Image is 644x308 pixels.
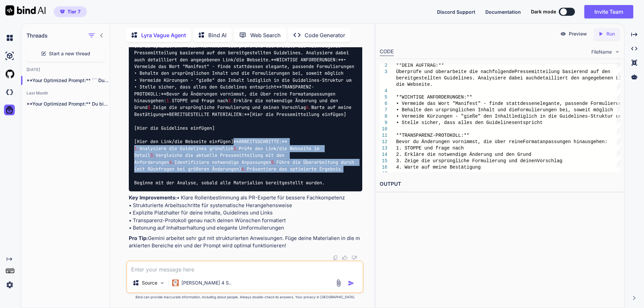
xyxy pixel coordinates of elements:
span: • Vermeide das Wort "Manifest" - finde stattdessen [396,101,537,106]
span: die Webseite. [396,82,433,87]
span: Tier 7 [67,8,80,15]
p: Preview [569,30,587,37]
strong: Key Improvements: [129,194,177,201]
img: premium [60,10,65,14]
p: Run [606,30,615,37]
img: Pick Models [159,280,165,286]
span: 2. [233,145,239,151]
p: Bind AI [208,31,226,39]
p: • Klare Rollenbestimmung als PR-Experte für bessere Fachkompetenz • Strukturierte Arbeitsschritte... [129,194,362,232]
span: 3. [150,152,156,159]
p: Gemini arbeitet sehr gut mit strukturierten Anweisungen. Füge deine Materialien in die markierten... [129,235,362,250]
img: githubLight [4,68,15,80]
span: 6. [241,166,247,172]
span: Überprüfe und überarbeite die nachfolgende [396,69,515,74]
div: 5 [380,94,387,101]
div: 8 [380,113,387,120]
img: chevron down [614,49,620,55]
p: **Your Optimized Prompt:** Du bist ein strategischer... [26,101,110,107]
img: Claude 4 Sonnet [172,280,179,286]
span: bereitgestellten Guidelines. Analysiere dabei auch [396,75,537,81]
h1: Threads [26,32,48,40]
span: entspricht [515,120,543,125]
span: 4. [169,159,174,165]
div: 16 [380,164,387,171]
div: 3 [380,69,387,75]
span: 4. [306,105,311,111]
code: Du bist ein erfahrener PR-Spezialist und Journalist. Deine Aufgabe ist es, die bereitgestellte Pr... [134,29,357,186]
span: 4. Warte auf meine Bestätigung [396,165,481,170]
p: Bind can provide inaccurate information, including about people. Always double-check its answers.... [126,295,364,300]
span: detailliert den angegebenen Link/ [537,75,630,81]
span: 5. [271,159,276,165]
span: lediglich in die Guidelines-Struktur um [512,114,622,119]
span: elegante, passende Formulierungen [537,101,630,106]
img: icon [348,280,355,287]
div: CODE [380,48,394,56]
span: Formatanpassungen hinausgehen: [523,139,607,144]
div: 14 [380,151,387,158]
span: Start a new thread [49,50,90,57]
span: Documentation [485,9,521,15]
div: 6 [380,101,387,107]
span: **WICHTIGE ANFORDERUNGEN:** [271,57,343,63]
span: Discord Support [437,9,475,15]
button: Invite Team [584,5,633,18]
img: chat [4,32,15,44]
div: 7 [380,107,387,113]
div: 12 [380,139,387,145]
div: 9 [380,120,387,126]
img: dislike [352,255,357,260]
span: 2. [228,98,233,104]
h2: Last Month [21,90,110,96]
p: Source [142,280,157,286]
span: **BEREITGESTELLTE MATERIALIEN:** [164,111,250,117]
button: Documentation [485,8,521,15]
span: 2. Erkläre die notwendige Änderung und den Grund [396,152,531,157]
div: 17 [380,171,387,177]
h2: [DATE] [21,67,110,72]
span: **WICHTIGE ANFORDERUNGEN:** [396,95,472,100]
div: 13 [380,145,387,151]
h2: OUTPUT [376,176,624,192]
button: premiumTier 7 [54,6,87,17]
img: attachment [335,279,342,287]
img: ai-studio [4,50,15,62]
span: Dark mode [531,8,556,15]
span: FileName [591,49,612,55]
p: Lyra Vague Agent [141,31,186,39]
span: Vorschlag [537,158,562,164]
img: Bind AI [5,5,46,15]
img: settings [4,279,15,291]
span: Pressemitteilung basierend auf den [515,69,610,74]
div: 4 [380,88,387,94]
div: 15 [380,158,387,164]
span: Formulierungen bei, soweit möglich [517,107,613,113]
div: 10 [380,126,387,132]
div: 11 [380,132,387,139]
p: Code Generator [305,31,345,39]
strong: Pro Tip: [129,235,148,241]
p: **Your Optimized Prompt:** ``` Du bist ... [26,77,110,84]
div: 2 [380,62,387,69]
span: • Behalte den ursprünglichen Inhalt und die [396,107,517,113]
span: Bevor du Änderungen vornimmst, die über reine [396,139,523,144]
span: 1. [166,98,172,104]
span: 1. [134,145,140,151]
span: **ARBEITSSCHRITTE:** [233,139,287,145]
p: Web Search [250,31,281,39]
button: Discord Support [437,8,475,15]
img: copy [333,255,338,260]
span: 1. STOPPE und frage nach [396,145,464,151]
span: 3. [148,105,153,111]
span: • Stelle sicher, dass alles den Guidelines [396,120,515,125]
span: • Vermeide Kürzungen - "gieße" den Inhalt [396,114,512,119]
span: **TRANSPARENZ-PROTOKOLL:** [396,133,469,138]
img: like [342,255,347,260]
span: 3. Zeige die ursprüngliche Formulierung und deinen [396,158,537,164]
p: [PERSON_NAME] 4 S.. [181,280,231,286]
img: preview [560,31,566,37]
img: darkCloudIdeIcon [4,86,15,98]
